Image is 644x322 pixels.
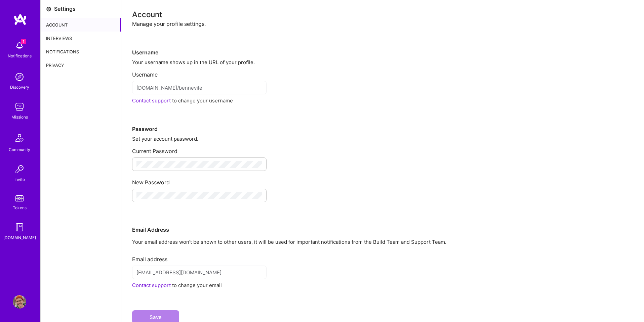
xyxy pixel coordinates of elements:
div: Set your account password. [132,135,633,142]
i: icon Settings [46,6,51,12]
div: Invite [14,176,25,183]
img: User Avatar [13,295,26,309]
span: 1 [21,39,26,44]
img: guide book [13,221,26,234]
img: discovery [13,70,26,84]
div: Notifications [8,52,32,59]
img: Invite [13,163,26,176]
div: Settings [54,5,76,12]
div: Missions [11,113,28,121]
div: Account [132,11,633,18]
a: Contact support [132,97,171,104]
div: Manage your profile settings. [132,20,633,28]
a: Contact support [132,282,171,288]
div: Email address [132,250,633,263]
img: logo [13,13,27,26]
div: Privacy [41,58,121,72]
div: Notifications [41,45,121,58]
div: Your username shows up in the URL of your profile. [132,59,633,66]
div: Username [132,28,633,56]
img: teamwork [13,100,26,113]
div: Interviews [41,32,121,45]
img: tokens [15,195,24,201]
div: to change your username [132,97,633,104]
div: Current Password [132,142,633,155]
div: Community [9,146,30,153]
a: User Avatar [11,295,28,309]
img: bell [13,39,26,52]
img: Community [11,130,28,146]
div: Discovery [10,84,29,91]
div: Username [132,66,633,78]
div: [DOMAIN_NAME] [3,234,36,241]
div: Email Address [132,205,633,233]
div: New Password [132,174,633,186]
div: Password [132,104,633,133]
div: Tokens [13,204,27,211]
div: Account [41,18,121,32]
div: to change your email [132,282,633,289]
p: Your email address won’t be shown to other users, it will be used for important notifications fro... [132,238,633,245]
